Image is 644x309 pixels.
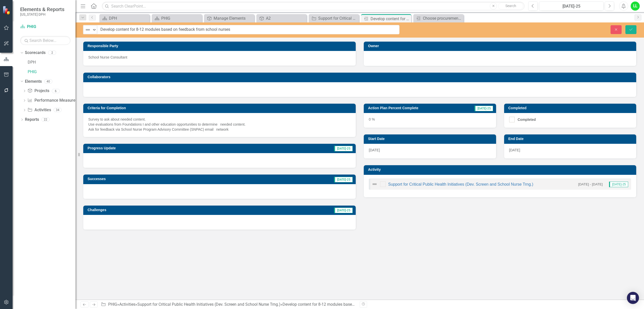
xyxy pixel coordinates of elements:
[539,2,603,11] button: [DATE]-25
[20,6,64,12] span: Elements & Reports
[54,108,62,112] div: 34
[205,15,253,21] a: Manage Elements
[25,117,39,123] a: Reports
[214,15,253,21] div: Manage Elements
[28,69,75,75] a: PHIG
[334,208,353,213] span: [DATE]-25
[368,168,634,172] h3: Activity
[541,3,602,9] div: [DATE]-25
[161,15,201,21] div: PHIG
[368,106,459,110] h3: Action Plan Percent Complete
[369,148,380,152] span: [DATE]
[88,55,351,60] p: School Nurse Consultant
[20,36,70,45] input: Search Below...
[498,3,523,10] button: Search
[44,79,52,83] div: 40
[52,89,60,93] div: 6
[508,137,634,141] h3: End Date
[25,50,46,56] a: Scorecards
[20,12,64,16] small: [US_STATE] DPH
[85,27,91,33] img: Not Defined
[88,106,353,110] h3: Criteria for Completion
[27,107,51,113] a: Activities
[101,302,356,307] div: » » »
[631,2,640,11] button: LL
[88,117,351,132] p: Survey to ask about needed content. Use evaluations from Foundations I and other education opport...
[88,177,217,181] h3: Successes
[334,177,353,182] span: [DATE]-25
[258,15,305,21] a: A2
[509,148,520,152] span: [DATE]
[368,137,494,141] h3: Start Date
[102,2,525,11] input: Search ClearPoint...
[20,24,70,30] a: PHIG
[505,4,516,8] span: Search
[368,44,634,48] h3: Owner
[415,15,462,21] a: Choose procurement method for vendor for Developmental Screening Registry (DSR).
[137,302,280,307] a: Support for Critical Public Health Initiatives (Dev. Screen and School Nurse Trng.)
[388,182,533,186] a: Support for Critical Public Health Initiatives (Dev. Screen and School Nurse Trng.)
[372,181,378,187] img: Not Defined
[266,15,305,21] div: A2
[88,75,634,79] h3: Collaborators
[88,208,219,212] h3: Challenges
[318,15,358,21] div: Support for Critical Public Health Initiatives (Dev. Screen and School Nurse Trng.)
[508,106,634,110] h3: Completed
[27,98,77,103] a: Performance Measures
[28,60,75,65] a: DPH
[48,51,56,55] div: 2
[109,15,148,21] div: DPH
[88,44,353,48] h3: Responsible Party
[2,5,12,15] img: ClearPoint Strategy
[153,15,201,21] a: PHIG
[578,182,603,187] small: [DATE] - [DATE]
[474,106,493,111] span: [DATE]-25
[283,302,412,307] div: Develop content for 8-12 modules based on feedback from school nurses
[119,302,135,307] a: Activities
[25,79,42,85] a: Elements
[423,15,462,21] div: Choose procurement method for vendor for Developmental Screening Registry (DSR).
[364,113,496,128] div: 0 %
[108,302,117,307] a: PHIG
[88,146,246,150] h3: Progress Update
[27,88,49,94] a: Projects
[371,16,410,22] div: Develop content for 8-12 modules based on feedback from school nurses
[609,182,628,187] span: [DATE]-25
[627,292,639,304] div: Open Intercom Messenger
[42,118,50,122] div: 22
[334,146,353,151] span: [DATE]-25
[97,25,399,34] input: This field is required
[310,15,358,21] a: Support for Critical Public Health Initiatives (Dev. Screen and School Nurse Trng.)
[101,15,148,21] a: DPH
